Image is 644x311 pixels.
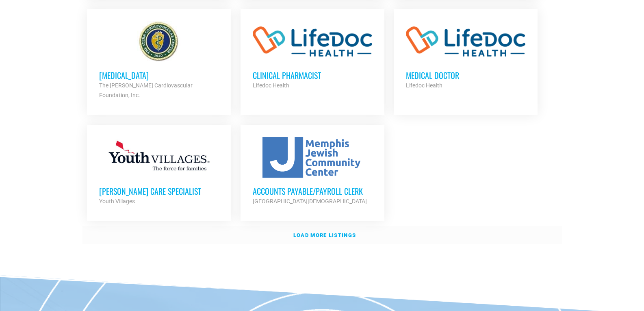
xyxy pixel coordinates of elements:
[406,70,525,80] h3: Medical Doctor
[253,70,372,80] h3: Clinical Pharmacist
[253,186,372,196] h3: Accounts Payable/Payroll Clerk
[99,82,193,98] strong: The [PERSON_NAME] Cardiovascular Foundation, Inc.
[87,125,231,218] a: [PERSON_NAME] Care Specialist Youth Villages
[99,198,135,204] strong: Youth Villages
[82,226,562,245] a: Load more listings
[241,9,384,102] a: Clinical Pharmacist Lifedoc Health
[253,82,289,89] strong: Lifedoc Health
[253,198,367,204] strong: [GEOGRAPHIC_DATA][DEMOGRAPHIC_DATA]
[394,9,538,102] a: Medical Doctor Lifedoc Health
[87,9,231,112] a: [MEDICAL_DATA] The [PERSON_NAME] Cardiovascular Foundation, Inc.
[241,125,384,218] a: Accounts Payable/Payroll Clerk [GEOGRAPHIC_DATA][DEMOGRAPHIC_DATA]
[406,82,442,89] strong: Lifedoc Health
[99,186,219,196] h3: [PERSON_NAME] Care Specialist
[99,70,219,80] h3: [MEDICAL_DATA]
[293,232,356,238] strong: Load more listings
